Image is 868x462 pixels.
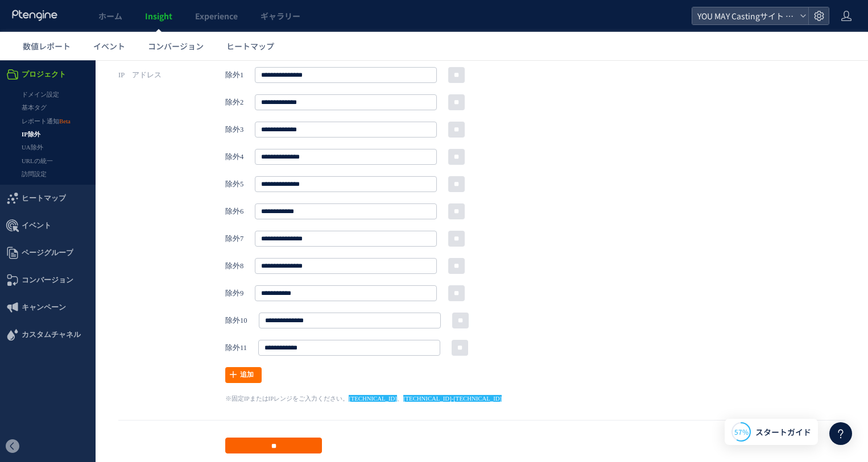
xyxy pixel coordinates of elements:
[22,124,66,152] span: ヒートマップ
[22,261,81,288] span: カスタムチャネル
[225,7,243,23] strong: 除外1
[225,252,247,268] strong: 除外10
[225,89,243,105] strong: 除外4
[225,198,243,214] strong: 除外8
[23,40,71,52] span: 数値レポート
[226,40,274,52] span: ヒートマップ
[694,7,795,24] span: YOU MAY Castingサイト データ計測
[22,179,73,206] span: ページグループ
[403,335,502,342] em: [TECHNICAL_ID]-[TECHNICAL_ID]
[93,40,125,52] span: イベント
[148,40,204,52] span: コンバージョン
[734,427,749,436] span: 57%
[225,307,262,323] a: 追加
[225,143,243,159] strong: 除外6
[349,335,397,342] em: [TECHNICAL_ID]
[225,116,243,132] strong: 除外5
[195,10,238,22] span: Experience
[225,170,243,186] strong: 除外7
[118,7,225,23] label: IP アドレス
[225,61,243,77] strong: 除外3
[145,10,172,22] span: Insight
[225,280,247,295] strong: 除外11
[755,426,811,438] span: スタートガイド
[225,34,243,50] strong: 除外2
[22,234,66,261] span: キャンペーン
[261,10,300,22] span: ギャラリー
[22,206,73,234] span: コンバージョン
[225,328,845,343] p: ※固定IPまたはIPレンジをご入力ください。 、
[22,152,51,179] span: イベント
[98,10,122,22] span: ホーム
[225,225,243,241] strong: 除外9
[22,1,66,28] span: プロジェクト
